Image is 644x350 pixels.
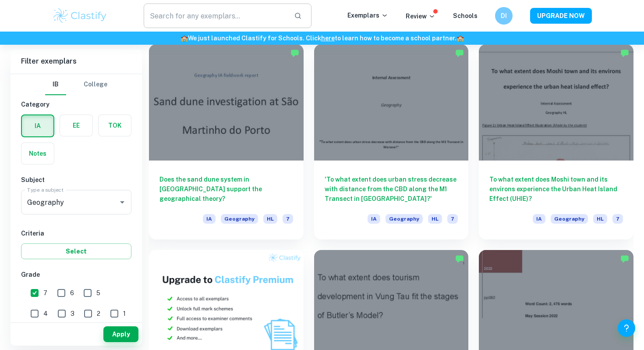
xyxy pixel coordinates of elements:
a: To what extent does Moshi town and its environs experience the Urban Heat Island Effect (UHIE)?IA... [479,44,633,239]
span: IA [368,214,380,224]
h6: DI [499,11,509,21]
h6: We just launched Clastify for Schools. Click to learn how to become a school partner. [2,33,642,43]
span: Geography [551,214,588,224]
button: Help and Feedback [618,319,635,337]
h6: Grade [21,270,131,279]
h6: To what extent does Moshi town and its environs experience the Urban Heat Island Effect (UHIE)? [489,175,623,204]
span: 🏫 [180,35,188,42]
button: TOK [99,115,131,136]
h6: Does the sand dune system in [GEOGRAPHIC_DATA] support the geographical theory? [159,175,293,204]
span: 1 [123,309,126,318]
h6: 'To what extent does urban stress decrease with distance from the CBD along the M1 Transect in [G... [325,175,458,204]
a: Schools [453,12,478,19]
p: Exemplars [347,11,388,20]
button: UPGRADE NOW [530,8,592,24]
span: 7 [283,214,293,224]
button: EE [60,115,92,136]
img: Clastify logo [52,7,108,25]
img: Marked [455,254,464,263]
a: here [321,35,335,42]
img: Marked [620,254,629,263]
button: Select [21,243,131,259]
span: HL [263,214,277,224]
img: Marked [290,49,299,57]
button: IB [45,74,66,95]
span: Geography [221,214,258,224]
span: 2 [97,309,100,318]
span: HL [593,214,607,224]
button: Open [116,196,128,208]
h6: Filter exemplars [11,49,142,74]
span: 7 [447,214,458,224]
button: IA [22,115,53,136]
span: 6 [70,288,74,298]
button: Notes [21,143,54,164]
span: Geography [386,214,423,224]
label: Type a subject [27,186,64,193]
p: Review [406,11,435,21]
h6: Criteria [21,229,131,238]
a: 'To what extent does urban stress decrease with distance from the CBD along the M1 Transect in [G... [314,44,469,239]
span: HL [428,214,442,224]
span: 4 [43,309,48,318]
input: Search for any exemplars... [144,4,287,28]
button: College [84,74,107,95]
span: 3 [71,309,74,318]
span: 7 [612,214,623,224]
button: Apply [103,326,138,342]
h6: Category [21,100,131,109]
span: IA [533,214,545,224]
button: DI [495,7,513,25]
img: Marked [620,49,629,57]
span: 7 [43,288,47,298]
h6: Subject [21,175,131,185]
img: Marked [455,49,464,57]
div: Filter type choice [45,74,107,95]
span: IA [203,214,216,224]
span: 5 [96,288,100,298]
a: Does the sand dune system in [GEOGRAPHIC_DATA] support the geographical theory?IAGeographyHL7 [149,44,304,239]
span: 🏫 [456,35,464,42]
